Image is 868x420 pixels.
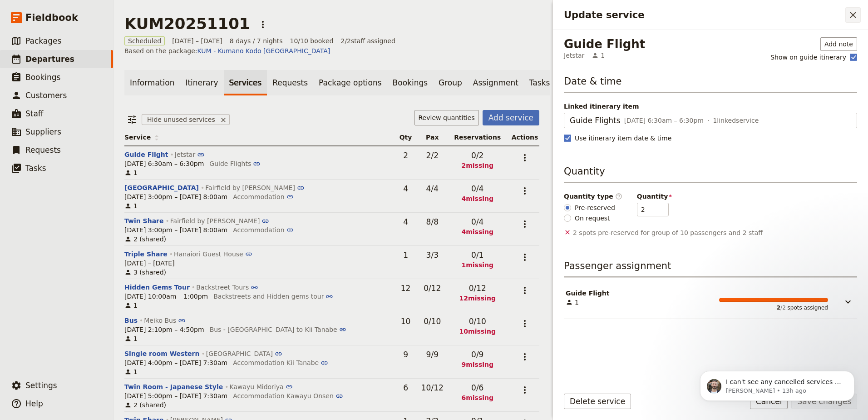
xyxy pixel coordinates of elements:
[124,192,227,201] span: [DATE] 3:00pm – [DATE] 8:00am
[233,358,328,367] button: Accommodation Kii Tanabe
[124,159,204,168] span: [DATE] 6:30am – 6:30pm
[575,203,615,212] span: Pre-reserved
[124,235,166,244] span: 2 (shared)
[566,289,610,298] span: Guide Flight
[340,36,395,45] span: 2 / 2 staff assigned
[124,325,204,334] span: [DATE] 2:10pm – 4:50pm
[468,70,524,95] a: Assignment
[401,317,411,326] span: 10
[483,110,539,125] button: Add service
[403,217,408,226] span: 4
[507,129,539,146] th: Actions
[564,259,857,277] h3: Passenger assignment
[290,36,334,45] span: 10/10 booked
[564,215,571,222] input: On request
[124,259,175,268] span: [DATE] – [DATE]
[426,184,439,193] span: 4 / 4
[517,316,533,331] button: Actions
[233,225,294,235] button: Accommodation
[180,70,223,95] a: Itinerary
[205,184,304,191] a: Fairfield by [PERSON_NAME]
[414,110,479,125] button: Review quantities
[124,70,180,95] a: Information
[403,184,408,193] span: 4
[471,250,483,260] span: 0 / 1
[452,327,503,336] span: 10 missing
[25,164,46,173] span: Tasks
[230,36,283,45] span: 8 days / 7 nights
[387,70,433,95] a: Bookings
[517,216,533,232] button: Actions
[517,150,533,165] button: Actions
[124,292,208,301] span: [DATE] 10:00am – 1:00pm
[517,183,533,199] button: Actions
[25,36,61,45] span: Packages
[124,301,138,310] span: 1
[564,75,857,93] h3: Date & time
[124,129,395,146] th: Service
[637,193,668,200] span: Quantity
[124,216,163,225] button: Twin Share
[403,350,408,359] span: 9
[124,133,159,142] span: Service
[197,47,330,55] a: KUM - Kumano Kodo [GEOGRAPHIC_DATA]
[403,151,408,160] span: 2
[524,70,556,95] a: Tasks
[25,109,44,118] span: Staff
[564,102,857,111] span: Linked itinerary item
[196,284,258,291] a: Backstreet Tours
[401,284,411,293] span: 12
[426,350,439,359] span: 9 / 9
[452,294,503,303] span: 12 missing
[452,194,503,203] span: 4 missing
[175,151,205,158] a: Jetstar
[25,145,61,155] span: Requests
[564,8,845,22] h2: Update service
[124,168,138,177] span: 1
[224,70,267,95] a: Services
[592,51,605,60] span: 1
[517,382,533,398] button: Actions
[448,129,507,146] th: Reservations
[124,382,223,391] button: Twin Room - Japanese Style
[719,298,828,311] div: spots assigned
[820,37,857,51] button: Add note
[575,214,610,223] span: On request
[25,11,78,25] span: Fieldbook
[233,391,343,400] button: Accommodation Kawayu Onsen
[209,159,261,168] button: Guide Flights
[124,250,168,259] button: Triple Share
[564,165,857,183] h3: Quantity
[564,228,857,237] p: 2 spots pre-reserved for group of 10 passengers and 2 staff
[517,283,533,298] button: Actions
[416,129,448,146] th: Pax
[25,127,61,136] span: Suppliers
[777,305,780,311] span: 2
[174,250,252,258] a: Hanaiori Guest House
[230,383,293,390] a: Kawayu Midoriya
[395,129,416,146] th: Qty
[403,383,408,392] span: 6
[564,37,645,51] div: Guide Flight
[452,260,503,270] span: 1 missing
[471,183,483,194] span: 0 / 4
[124,268,166,277] span: 3 (shared)
[426,151,439,160] span: 2 / 2
[426,217,439,226] span: 8 / 8
[124,150,168,159] button: Guide Flight
[25,55,74,64] span: Departures
[564,51,584,60] span: Jetstar
[210,325,347,334] button: Bus - [GEOGRAPHIC_DATA] to Kii Tanabe
[124,391,227,400] span: [DATE] 5:00pm – [DATE] 7:30am
[469,316,486,327] span: 0 / 10
[471,150,483,161] span: 0 / 2
[615,193,622,200] span: ​
[426,250,439,260] span: 3 / 3
[124,112,140,127] button: Filter reservations
[218,114,230,125] button: Remove
[124,46,330,55] span: Based on the package:
[421,383,444,392] span: 10 / 12
[845,7,861,23] button: Close drawer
